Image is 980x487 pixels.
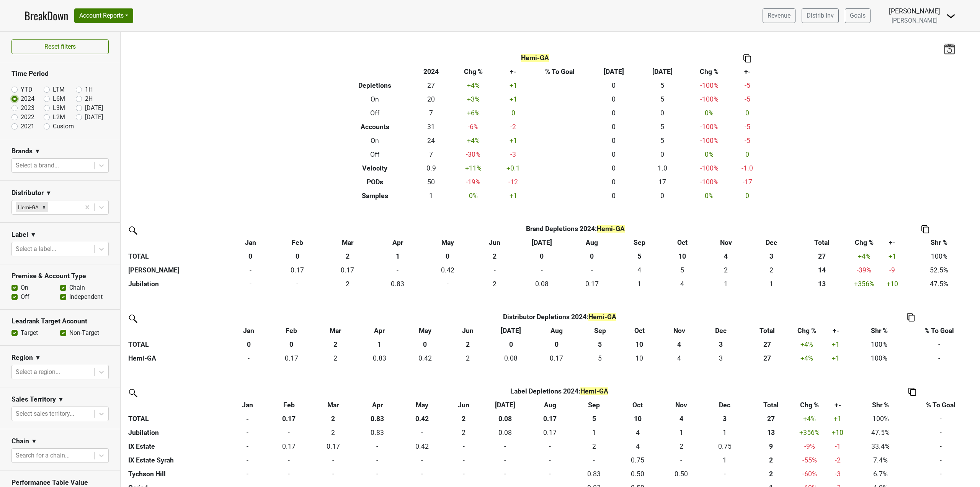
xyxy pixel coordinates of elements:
[272,263,322,277] td: 0.167
[473,236,517,249] th: Jun: activate to sort column ascending
[617,249,662,263] th: 5
[732,134,763,148] td: -5
[488,351,534,365] td: 0.083
[402,351,448,365] td: 0.417
[53,85,65,94] label: LTM
[749,277,794,291] td: 1.167
[802,8,839,23] a: Distrib Inv
[638,161,687,175] td: 1.0
[412,92,451,106] td: 20
[621,338,658,351] th: 10
[229,398,266,412] th: Jan: activate to sort column ascending
[229,236,272,249] th: Jan: activate to sort column ascending
[475,279,515,289] div: 2
[662,263,703,277] td: 5.333
[448,338,488,351] th: 2
[519,279,565,289] div: 0.08
[11,395,56,403] h3: Sales Territory
[126,312,139,324] img: filter
[412,175,451,189] td: 50
[314,324,357,338] th: Mar: activate to sort column ascending
[448,324,488,338] th: Jun: activate to sort column ascending
[889,253,896,260] span: +1
[475,265,515,275] div: -
[590,65,638,79] th: [DATE]
[732,65,763,79] th: +-
[448,351,488,365] td: 2
[230,279,270,289] div: -
[906,277,972,291] td: 47.5%
[638,120,687,134] td: 5
[229,324,268,338] th: Jan: activate to sort column ascending
[338,120,412,134] th: Accounts
[451,65,496,79] th: Chg %
[908,388,916,396] img: Copy to clipboard
[35,353,41,362] span: ▼
[126,224,139,236] img: filter
[69,292,103,302] label: Independent
[11,147,33,155] h3: Brands
[21,85,33,94] label: YTD
[569,265,615,275] div: -
[374,279,421,289] div: 0.83
[590,134,638,148] td: 0
[889,6,940,16] div: [PERSON_NAME]
[322,277,372,291] td: 2
[824,398,852,412] th: +-: activate to sort column ascending
[496,134,530,148] td: +1
[272,222,878,236] th: Brand Depletions 2024 :
[732,148,763,161] td: 0
[732,175,763,189] td: -17
[425,279,471,289] div: -
[908,324,971,338] th: % To Goal: activate to sort column ascending
[126,324,229,338] th: &nbsp;: activate to sort column ascending
[749,263,794,277] td: 2
[749,249,794,263] th: 3
[921,225,929,233] img: Copy to clipboard
[751,279,792,289] div: 1
[356,338,402,351] th: 1
[567,249,617,263] th: 0
[700,351,741,365] td: 3.167
[423,249,473,263] th: 0
[423,236,473,249] th: May: activate to sort column ascending
[40,202,48,212] div: Remove Hemi-GA
[534,338,579,351] th: 0
[451,161,496,175] td: +11 %
[412,65,451,79] th: 2024
[423,277,473,291] td: 0
[687,148,732,161] td: 0 %
[795,265,848,275] div: 14
[579,324,620,338] th: Sep: activate to sort column ascending
[906,249,972,263] td: 100%
[496,65,530,79] th: +-
[473,277,517,291] td: 2
[794,249,850,263] th: 27
[906,236,972,249] th: Shr %: activate to sort column ascending
[638,148,687,161] td: 0
[700,338,741,351] th: 3
[705,279,747,289] div: 1
[906,263,972,277] td: 52.5%
[751,265,792,275] div: 2
[451,92,496,106] td: +3 %
[732,106,763,120] td: 0
[11,231,28,239] h3: Label
[908,338,971,351] td: -
[34,147,41,156] span: ▼
[858,253,871,260] span: +4%
[703,277,749,291] td: 1.333
[732,120,763,134] td: -5
[338,106,412,120] th: Off
[590,92,638,106] td: 0
[338,92,412,106] th: On
[451,148,496,161] td: -30 %
[590,175,638,189] td: 0
[703,236,749,249] th: Nov: activate to sort column ascending
[638,79,687,92] td: 5
[638,175,687,189] td: 17
[658,351,701,365] td: 3.5
[338,189,412,203] th: Samples
[272,236,322,249] th: Feb: activate to sort column ascending
[269,338,314,351] th: 0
